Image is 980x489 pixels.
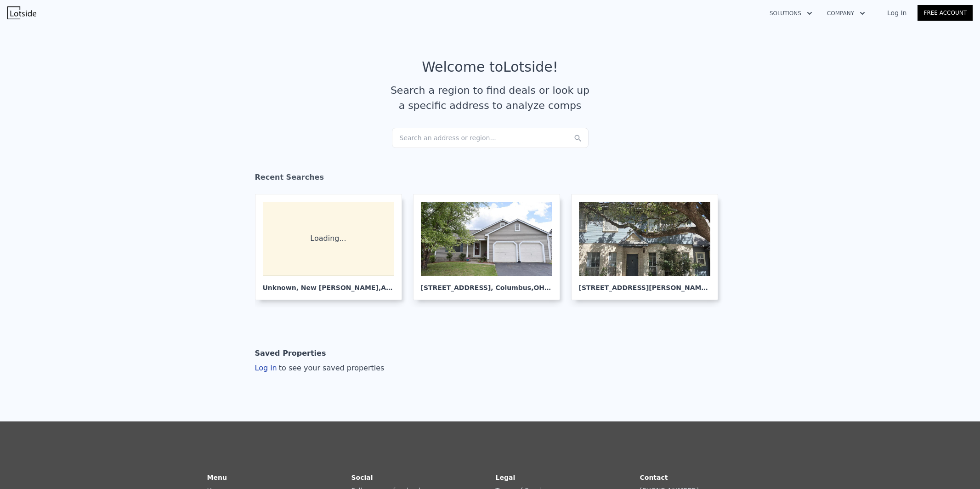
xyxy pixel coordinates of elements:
div: [STREET_ADDRESS][PERSON_NAME] , [GEOGRAPHIC_DATA] [579,276,710,292]
a: Log In [876,8,918,17]
img: Lotside [7,6,36,19]
strong: Social [351,474,373,481]
button: Company [820,5,872,22]
div: Search an address or region... [392,128,589,148]
div: Loading... [263,202,394,276]
a: Free Account [918,5,973,21]
strong: Menu [207,474,227,481]
div: Recent Searches [255,165,725,194]
a: [STREET_ADDRESS], Columbus,OH 43123 [413,194,567,300]
button: Solutions [762,5,820,22]
span: , AZ 86409 [379,284,415,291]
div: Welcome to Lotside ! [422,59,558,75]
span: , OH 43123 [531,284,569,291]
div: Unknown , New [PERSON_NAME] [263,276,394,292]
a: Loading... Unknown, New [PERSON_NAME],AZ 86409 [255,194,409,300]
div: Search a region to find deals or look up a specific address to analyze comps [387,83,593,113]
div: Saved Properties [255,344,326,363]
a: [STREET_ADDRESS][PERSON_NAME], [GEOGRAPHIC_DATA] [571,194,725,300]
div: Log in [255,363,385,374]
span: to see your saved properties [277,364,385,372]
div: [STREET_ADDRESS] , Columbus [421,276,552,292]
strong: Contact [640,474,668,481]
strong: Legal [496,474,515,481]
